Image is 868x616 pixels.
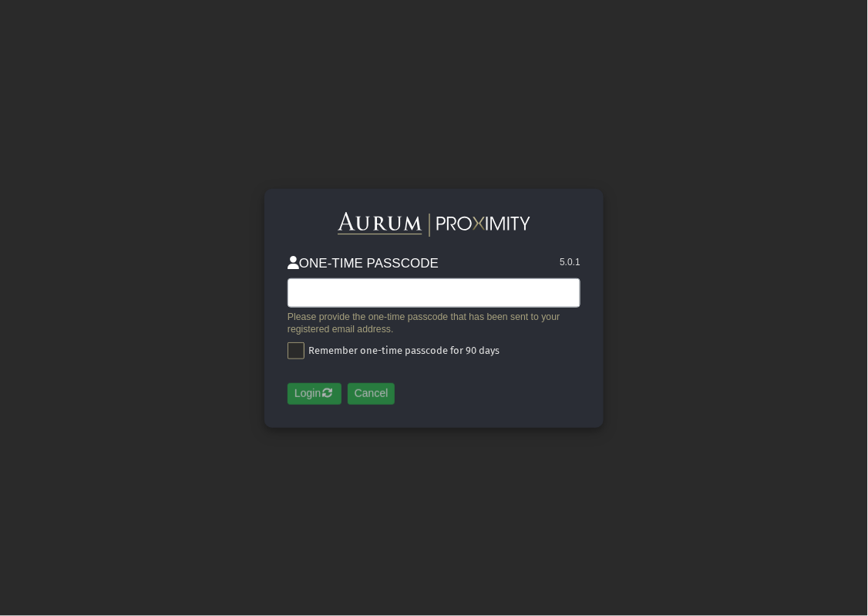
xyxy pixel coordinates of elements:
div: 5.0.1 [560,256,580,278]
div: Please provide the one-time passcode that has been sent to your registered email address. [288,311,580,336]
span: Remember one-time passcode for 90 days [304,345,500,356]
img: Aurum-Proximity%20white.svg [338,212,530,237]
button: Cancel [348,383,395,405]
button: Login [288,383,341,405]
h3: ONE-TIME PASSCODE [288,256,439,272]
